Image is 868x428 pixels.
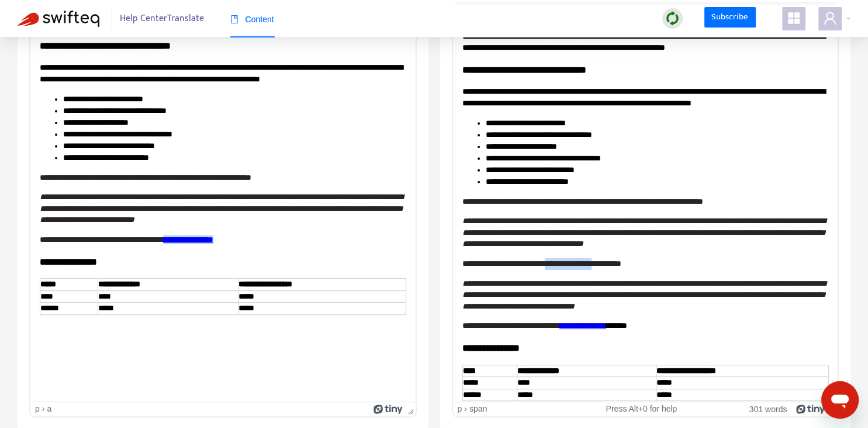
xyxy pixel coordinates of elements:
iframe: Rich Text Area [453,2,838,402]
iframe: Button to launch messaging window [821,381,859,419]
div: p [458,404,462,414]
div: Press Alt+0 for help [580,404,703,414]
div: › [464,404,467,414]
img: Swifteq [18,11,99,27]
span: user [823,11,837,25]
div: span [469,404,487,414]
a: Powered by Tiny [796,404,825,413]
span: Help Center Translate [120,8,204,30]
a: Subscribe [704,7,756,28]
a: Powered by Tiny [374,404,403,413]
div: Press the Up and Down arrow keys to resize the editor. [403,402,416,416]
span: book [230,15,238,23]
button: 301 words [749,404,787,414]
span: Content [230,15,274,24]
img: sync.dc5367851b00ba804db3.png [665,11,680,26]
span: appstore [787,11,801,25]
